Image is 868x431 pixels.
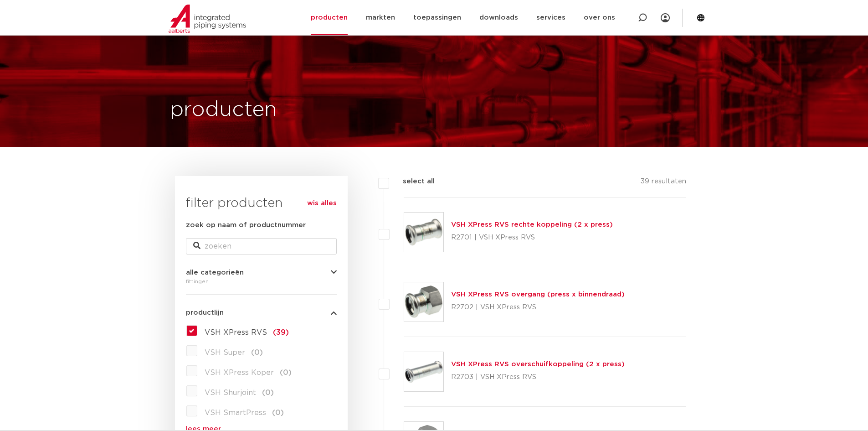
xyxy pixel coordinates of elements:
span: productlijn [186,309,224,316]
p: R2701 | VSH XPress RVS [451,230,613,245]
span: VSH Shurjoint [205,389,256,396]
span: VSH XPress RVS [205,329,267,336]
p: 39 resultaten [641,176,686,190]
img: Thumbnail for VSH XPress RVS overschuifkoppeling (2 x press) [404,352,443,391]
label: zoek op naam of productnummer [186,220,306,231]
span: (0) [251,349,263,356]
img: Thumbnail for VSH XPress RVS rechte koppeling (2 x press) [404,213,443,252]
img: Thumbnail for VSH XPress RVS overgang (press x binnendraad) [404,282,443,322]
button: alle categorieën [186,269,337,276]
label: select all [389,176,435,187]
span: VSH XPress Koper [205,369,274,376]
p: R2702 | VSH XPress RVS [451,300,625,315]
span: VSH Super [205,349,245,356]
h1: producten [170,95,277,125]
a: VSH XPress RVS rechte koppeling (2 x press) [451,221,613,228]
span: alle categorieën [186,269,244,276]
span: (0) [280,369,292,376]
button: productlijn [186,309,337,316]
input: zoeken [186,238,337,254]
span: (39) [273,329,289,336]
div: fittingen [186,276,337,287]
span: (0) [262,389,274,396]
span: VSH SmartPress [205,409,266,416]
span: (0) [272,409,284,416]
a: wis alles [307,198,337,209]
h3: filter producten [186,194,337,213]
a: VSH XPress RVS overgang (press x binnendraad) [451,291,625,298]
p: R2703 | VSH XPress RVS [451,370,625,384]
a: VSH XPress RVS overschuifkoppeling (2 x press) [451,361,625,368]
